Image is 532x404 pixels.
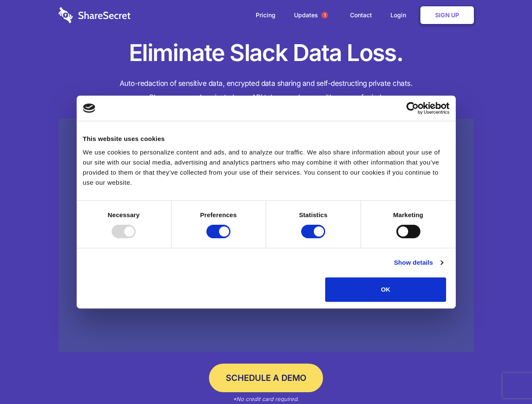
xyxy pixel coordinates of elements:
a: Login [382,2,419,28]
div: We use cookies to personalize content and ads, and to analyze our traffic. We also share informat... [83,147,449,188]
img: logo-wordmark-white-trans-d4663122ce5f474addd5e946df7df03e33cb6a1c49d2221995e7729f52c070b2.svg [59,7,131,23]
a: Sign Up [420,6,474,24]
strong: Statistics [299,211,328,218]
a: Wistia video thumbnail [59,119,474,352]
div: This website uses cookies [83,134,449,144]
a: Show details [394,258,443,268]
strong: Necessary [108,211,140,218]
strong: Preferences [200,211,237,218]
a: Usercentrics Cookiebot - opens in a new window [376,102,449,114]
h4: Auto-redaction of sensitive data, encrypted data sharing and self-destructing private chats. Shar... [59,77,474,104]
a: Pricing [247,2,284,28]
a: Schedule a Demo [209,364,323,392]
strong: Marketing [393,211,423,218]
h1: Eliminate Slack Data Loss. [59,38,474,68]
button: OK [325,277,446,302]
em: *No credit card required. [233,396,299,402]
span: 1 [321,12,328,19]
img: logo [83,104,96,113]
a: Contact [342,2,380,28]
